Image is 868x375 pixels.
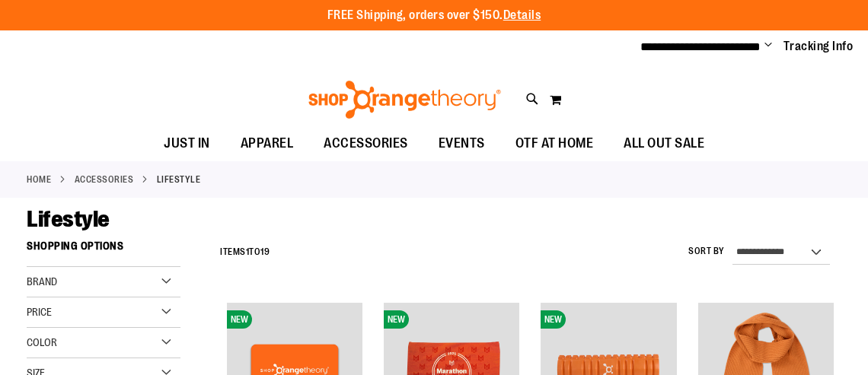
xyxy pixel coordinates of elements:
[157,173,201,186] strong: Lifestyle
[688,245,725,258] label: Sort By
[439,126,485,160] span: EVENTS
[75,173,134,186] a: ACCESSORIES
[384,310,409,329] span: NEW
[783,38,854,55] a: Tracking Info
[515,126,594,160] span: OTF AT HOME
[27,336,57,348] span: Color
[241,126,294,160] span: APPAREL
[624,126,704,160] span: ALL OUT SALE
[246,246,250,257] span: 1
[541,310,566,329] span: NEW
[503,8,541,22] a: Details
[164,126,210,160] span: JUST IN
[327,7,541,24] p: FREE Shipping, orders over $150.
[27,206,110,232] span: Lifestyle
[27,275,57,288] span: Brand
[764,39,772,54] button: Account menu
[27,306,52,318] span: Price
[220,240,270,264] h2: Items to
[260,246,270,257] span: 19
[306,81,503,119] img: Shop Orangetheory
[324,126,408,160] span: ACCESSORIES
[27,233,180,267] strong: Shopping Options
[227,310,252,329] span: NEW
[27,173,51,186] a: Home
